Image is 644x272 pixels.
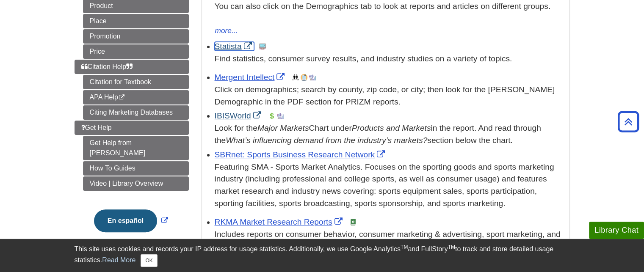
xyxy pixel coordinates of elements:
[215,217,345,226] a: Link opens in new window
[301,74,307,81] img: Company Information
[83,105,189,120] a: Citing Marketing Databases
[83,90,189,104] a: APA Help
[83,176,189,191] a: Video | Library Overview
[215,42,254,51] a: Link opens in new window
[75,60,189,74] a: Citation Help
[83,44,189,59] a: Price
[215,73,287,82] a: Link opens in new window
[83,75,189,89] a: Citation for Textbook
[448,244,455,250] sup: TM
[75,121,189,135] a: Get Help
[215,53,565,65] p: Find statistics, consumer survey results, and industry studies on a variety of topics.
[102,256,135,264] a: Read More
[94,209,157,232] button: En español
[83,29,189,44] a: Promotion
[277,113,284,119] img: Industry Report
[81,63,133,70] span: Citation Help
[292,74,299,81] img: Demographics
[215,122,565,147] div: Look for the Chart under in the report. And read through the section below the chart.
[352,124,431,132] i: Products and Markets
[401,244,408,250] sup: TM
[589,222,644,239] button: Library Chat
[350,219,357,225] img: e-Book
[83,161,189,176] a: How To Guides
[215,150,387,159] a: Link opens in new window
[259,43,266,50] img: Statistics
[75,244,570,267] div: This site uses cookies and records your IP address for usage statistics. Additionally, we use Goo...
[92,217,170,224] a: Link opens in new window
[83,14,189,28] a: Place
[215,228,565,253] div: Includes reports on consumer behavior, consumer marketing & advertising, sport marketing, and more.
[268,113,275,119] img: Financial Report
[83,136,189,160] a: Get Help from [PERSON_NAME]
[615,116,642,127] a: Back to Top
[141,254,157,267] button: Close
[309,74,316,81] img: Industry Report
[215,25,238,37] button: more...
[215,161,565,210] p: Featuring SMA - Sports Market Analytics. Focuses on the sporting goods and sports marketing indus...
[215,111,263,120] a: Link opens in new window
[257,124,309,132] i: Major Markets
[118,95,125,100] i: This link opens in a new window
[215,84,565,108] div: Click on demographics; search by county, zip code, or city; then look for the [PERSON_NAME] Demog...
[81,124,112,131] span: Get Help
[226,136,427,145] i: What’s influencing demand from the industry’s markets?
